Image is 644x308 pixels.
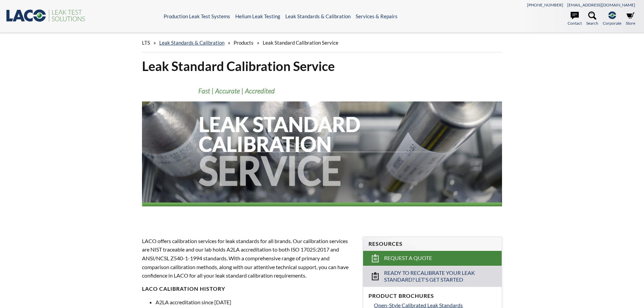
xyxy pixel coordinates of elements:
a: Services & Repairs [356,13,398,19]
span: Request a Quote [384,255,432,262]
a: Production Leak Test Systems [164,13,230,19]
h4: Resources [368,240,496,247]
a: Helium Leak Testing [235,13,280,19]
span: Ready to Recalibrate Your Leak Standard? Let's Get Started [384,269,482,284]
div: » » » [142,33,502,52]
a: Store [626,11,635,26]
span: Products [234,40,254,46]
a: Contact [568,11,582,26]
a: [EMAIL_ADDRESS][DOMAIN_NAME] [567,2,635,7]
a: Leak Standards & Calibration [285,13,351,19]
span: LTS [142,40,150,46]
a: Request a Quote [363,251,502,266]
span: Corporate [603,20,621,26]
a: Leak Standards & Calibration [159,40,224,46]
strong: LACO Calibration History [142,285,225,292]
img: Leak Standard Calibration Service header [142,80,502,224]
a: Search [586,11,598,26]
span: Leak Standard Calibration Service [263,40,338,46]
h1: Leak Standard Calibration Service [142,58,502,74]
li: A2LA accreditation since [DATE] [156,298,355,307]
h4: Product Brochures [368,292,496,300]
a: [PHONE_NUMBER] [527,2,563,7]
a: Ready to Recalibrate Your Leak Standard? Let's Get Started [363,266,502,287]
p: LACO offers calibration services for leak standards for all brands. Our calibration services are ... [142,237,355,280]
